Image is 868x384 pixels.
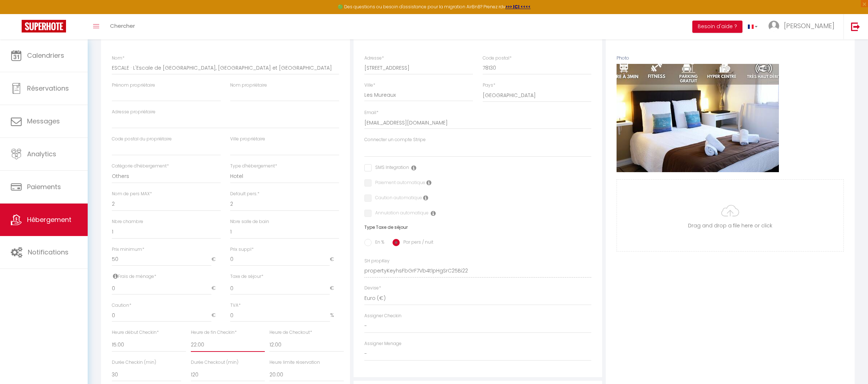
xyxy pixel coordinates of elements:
img: logout [851,22,860,31]
label: Heure de Checkout [269,329,312,336]
button: Besoin d'aide ? [692,21,742,33]
h6: Type Taxe de séjour [364,225,592,230]
label: Code postal du propriétaire [112,136,172,143]
label: Type d'hébergement [230,163,277,170]
label: Code postal [483,55,512,62]
label: Catégorie d'hébergement [112,163,169,170]
span: € [330,282,339,295]
label: Durée Checkout (min) [191,359,238,366]
label: Devise [364,285,381,292]
label: TVA [230,302,241,309]
label: Ville [364,82,375,89]
a: ... [PERSON_NAME] [763,14,843,39]
span: [PERSON_NAME] [784,21,834,30]
label: Assigner Checkin [364,313,402,319]
span: Calendriers [27,51,64,60]
label: Frais de ménage [112,273,156,280]
label: Nom propriétaire [230,82,267,89]
label: Heure début Checkin [112,329,159,336]
a: >>> ICI <<<< [505,4,531,10]
label: Prénom propriétaire [112,82,155,89]
label: Assigner Menage [364,340,402,347]
label: Adresse propriétaire [112,109,155,115]
span: Réservations [27,84,69,93]
label: Prix minimum [112,246,144,253]
label: Par pers / nuit [400,239,433,247]
span: Paiements [27,182,61,191]
span: € [211,253,221,266]
span: Chercher [110,22,135,30]
span: € [211,309,221,322]
label: Pays [483,82,495,89]
label: Caution automatique [372,195,422,202]
span: € [211,282,221,295]
img: Super Booking [22,20,66,32]
label: Durée Checkin (min) [112,359,156,366]
label: Ville propriétaire [230,136,265,143]
label: Email [364,109,378,116]
label: Taxe de séjour [230,273,263,280]
label: Nbre chambre [112,218,143,225]
span: Notifications [28,248,69,257]
label: Nom [112,55,124,62]
label: Connecter un compte Stripe [364,136,426,143]
span: Messages [27,117,60,126]
span: Hébergement [27,215,71,224]
span: € [330,253,339,266]
span: % [330,309,339,322]
i: Frais de ménage [113,273,118,279]
span: Analytics [27,149,56,158]
label: Heure de fin Checkin [191,329,237,336]
label: Heure limite réservation [269,359,320,366]
label: Adresse [364,55,384,62]
label: Photo [617,55,629,62]
label: Caution [112,302,131,309]
label: SH propKey [364,258,390,265]
label: Default pers. [230,191,259,197]
label: Paiement automatique [372,179,425,187]
label: En % [372,239,384,247]
img: ... [768,21,779,31]
label: Nom de pers MAX [112,191,152,197]
label: Nbre salle de bain [230,218,269,225]
a: Chercher [105,14,140,39]
label: Prix suppl [230,246,254,253]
